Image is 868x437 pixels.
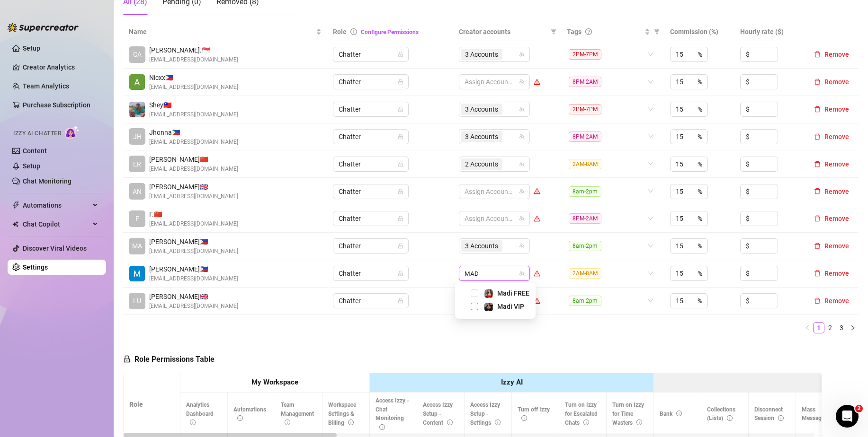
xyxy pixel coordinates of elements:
[465,131,498,142] span: 3 Accounts
[149,192,238,201] span: [EMAIL_ADDRESS][DOMAIN_NAME]
[398,52,403,57] span: lock
[727,415,733,421] span: info-circle
[129,102,145,117] img: Shey
[802,406,834,422] span: Mass Message
[805,325,810,331] span: left
[847,322,859,333] li: Next Page
[251,378,298,386] strong: My Workspace
[149,291,238,302] span: [PERSON_NAME] 🇬🇧
[12,201,20,209] span: thunderbolt
[133,49,142,60] span: CA
[465,104,498,114] span: 3 Accounts
[824,160,849,168] span: Remove
[652,25,662,39] span: filter
[825,323,835,333] a: 2
[569,49,601,60] span: 2PM-7PM
[676,411,682,416] span: info-circle
[519,189,525,194] span: team
[465,241,498,251] span: 3 Accounts
[123,354,215,365] h5: Role Permissions Table
[237,415,243,421] span: info-circle
[471,303,478,310] span: Select tree node
[569,186,601,197] span: 8am-2pm
[461,158,502,170] span: 2 Accounts
[149,264,238,274] span: [PERSON_NAME] 🇵🇭
[8,23,79,32] img: logo-BBDzfeDw.svg
[339,294,403,308] span: Chatter
[135,213,139,224] span: F
[376,397,409,431] span: Access Izzy - Chat Monitoring
[23,198,90,213] span: Automations
[149,45,238,55] span: [PERSON_NAME]. 🇸🇬
[339,266,403,280] span: Chatter
[149,138,238,147] span: [EMAIL_ADDRESS][DOMAIN_NAME]
[518,406,550,422] span: Turn off Izzy
[585,28,592,35] span: question-circle
[398,134,403,140] span: lock
[461,240,502,252] span: 3 Accounts
[519,52,525,57] span: team
[398,271,403,276] span: lock
[149,302,238,311] span: [EMAIL_ADDRESS][DOMAIN_NAME]
[824,105,849,113] span: Remove
[814,106,821,113] span: delete
[233,406,266,422] span: Automations
[149,219,238,228] span: [EMAIL_ADDRESS][DOMAIN_NAME]
[814,270,821,277] span: delete
[129,26,314,37] span: Name
[398,161,403,167] span: lock
[361,29,419,35] a: Configure Permissions
[660,411,682,417] span: Bank
[664,23,734,41] th: Commission (%)
[133,296,141,306] span: LU
[132,241,142,251] span: MA
[339,130,403,144] span: Chatter
[814,323,824,333] a: 1
[133,131,142,142] span: JH
[824,242,849,250] span: Remove
[569,104,601,114] span: 2PM-7PM
[551,29,556,35] span: filter
[519,243,525,249] span: team
[470,402,501,426] span: Access Izzy Setup - Settings
[23,60,98,75] a: Creator Analytics
[333,28,347,35] span: Role
[855,405,863,412] span: 2
[149,209,238,219] span: F. 🇨🇳
[149,247,238,256] span: [EMAIL_ADDRESS][DOMAIN_NAME]
[519,161,525,167] span: team
[423,402,453,426] span: Access Izzy Setup - Content
[133,186,142,197] span: AN
[133,159,141,169] span: ER
[23,245,87,252] a: Discover Viral Videos
[149,72,238,83] span: Nicxx 🇵🇭
[519,79,525,85] span: team
[149,110,238,119] span: [EMAIL_ADDRESS][DOMAIN_NAME]
[565,402,598,426] span: Turn on Izzy for Escalated Chats
[398,298,403,304] span: lock
[350,28,357,35] span: info-circle
[447,420,453,425] span: info-circle
[285,420,290,425] span: info-circle
[814,161,821,167] span: delete
[824,270,849,277] span: Remove
[23,177,72,185] a: Chat Monitoring
[534,297,540,304] span: warning
[569,268,601,279] span: 2AM-8AM
[754,406,784,422] span: Disconnect Session
[534,79,540,85] span: warning
[339,211,403,226] span: Chatter
[497,303,524,310] span: Madi VIP
[23,162,40,170] a: Setup
[65,125,80,139] img: AI Chatter
[471,289,478,297] span: Select tree node
[129,266,145,281] img: Michel Babaran
[569,213,601,224] span: 8PM-2AM
[23,97,98,113] a: Purchase Subscription
[549,25,558,39] span: filter
[465,159,498,169] span: 2 Accounts
[810,104,853,115] button: Remove
[707,406,735,422] span: Collections (Lists)
[814,188,821,194] span: delete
